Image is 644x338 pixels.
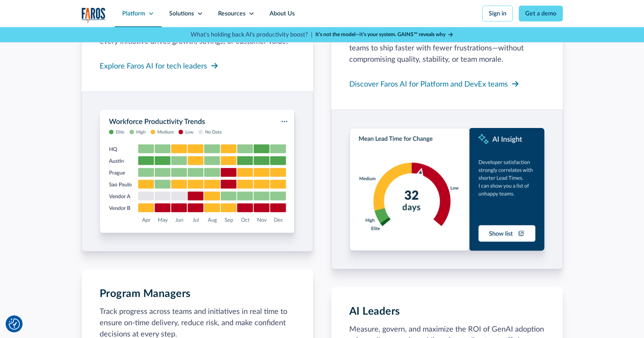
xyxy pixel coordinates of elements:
h3: AI Leaders [349,305,400,318]
img: Logo of the analytics and reporting company Faros. [82,8,106,23]
img: Revisit consent button [9,318,20,330]
div: Discover Faros AI for Platform and DevEx teams [349,79,508,90]
a: Discover Faros AI for Platform and DevEx teams [349,77,520,91]
div: Solutions [169,9,194,18]
button: Cookie Settings [9,318,20,330]
p: Streamline processes, remove blockers, and empower teams to ship faster with fewer frustrations—w... [349,31,545,65]
a: It’s not the model—it’s your system. GAINS™ reveals why [315,31,454,39]
a: home [82,8,106,23]
img: An image of the Faros AI Dashboard [350,128,544,251]
p: What's holding back AI's productivity boost? | [191,30,312,39]
a: Explore Faros AI for tech leaders [100,59,219,73]
strong: It’s not the model—it’s your system. GAINS™ reveals why [315,32,445,37]
div: Explore Faros AI for tech leaders [100,61,207,72]
img: An image of the Faros AI Dashboard [100,110,295,233]
div: Platform [122,9,145,18]
div: Resources [218,9,245,18]
h3: Program Managers [100,288,191,300]
a: Sign in [482,6,513,21]
a: Get a demo [519,6,563,21]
